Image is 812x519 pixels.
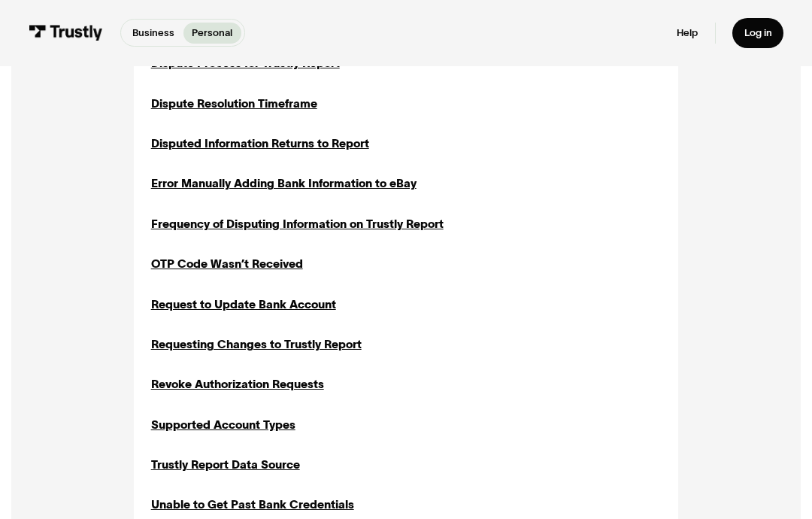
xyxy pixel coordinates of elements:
a: Log in [732,18,783,48]
div: Log in [744,26,772,39]
a: Error Manually Adding Bank Information to eBay [151,176,417,193]
p: Personal [192,26,232,41]
a: Disputed Information Returns to Report [151,136,369,153]
a: Request to Update Bank Account [151,297,336,314]
p: Business [132,26,174,41]
a: Business [124,23,183,44]
a: Supported Account Types [151,417,295,435]
a: Help [677,26,698,39]
a: Requesting Changes to Trustly Report [151,337,362,354]
a: Revoke Authorization Requests [151,377,324,394]
a: Dispute Resolution Timeframe [151,96,317,114]
a: Frequency of Disputing Information on Trustly Report [151,217,444,234]
img: Trustly Logo [29,25,103,41]
a: Unable to Get Past Bank Credentials [151,497,354,514]
a: Personal [183,23,241,44]
a: Trustly Report Data Source [151,457,300,475]
a: OTP Code Wasn’t Received [151,256,303,274]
